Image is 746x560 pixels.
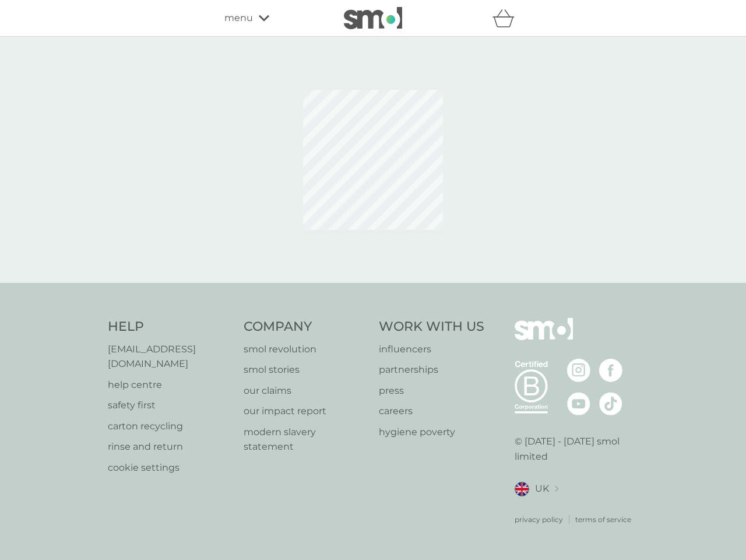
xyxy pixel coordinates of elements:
img: visit the smol Youtube page [567,392,590,415]
img: visit the smol Tiktok page [599,392,622,415]
a: careers [379,404,484,419]
a: help centre [108,377,232,393]
a: our claims [244,383,368,398]
h4: Help [108,318,232,336]
a: cookie settings [108,460,232,475]
span: UK [535,481,549,496]
a: our impact report [244,404,368,419]
a: hygiene poverty [379,425,484,440]
a: carton recycling [108,419,232,434]
a: press [379,383,484,398]
a: [EMAIL_ADDRESS][DOMAIN_NAME] [108,342,232,372]
a: rinse and return [108,439,232,454]
img: smol [515,318,573,358]
a: partnerships [379,362,484,377]
a: influencers [379,342,484,357]
a: safety first [108,398,232,413]
img: visit the smol Facebook page [599,359,622,382]
p: © [DATE] - [DATE] smol limited [515,434,639,464]
img: visit the smol Instagram page [567,359,590,382]
h4: Company [244,318,368,336]
a: privacy policy [515,514,563,525]
a: modern slavery statement [244,425,368,454]
span: menu [224,10,253,26]
img: smol [344,7,402,29]
a: smol stories [244,362,368,377]
a: terms of service [575,514,631,525]
div: basket [492,6,522,30]
img: UK flag [515,482,529,496]
img: select a new location [555,486,558,492]
a: smol revolution [244,342,368,357]
h4: Work With Us [379,318,484,336]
